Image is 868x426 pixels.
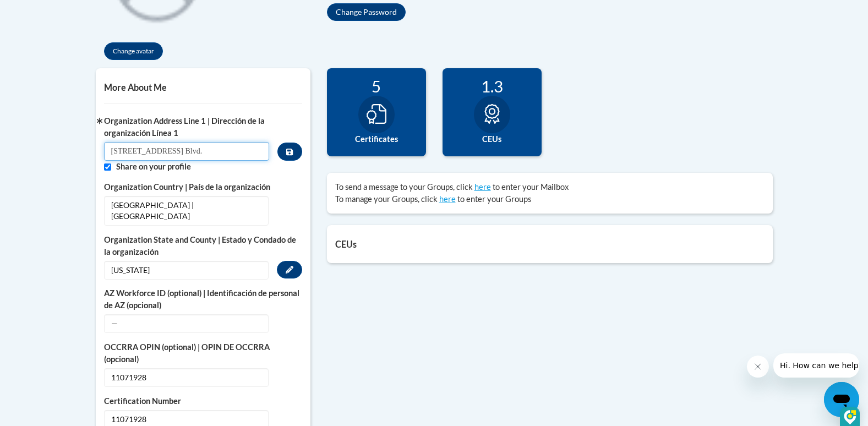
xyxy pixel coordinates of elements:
a: here [474,182,491,192]
span: [US_STATE] [104,261,269,280]
label: AZ Workforce ID (optional) | Identificación de personal de AZ (opcional) [104,287,302,312]
button: Change avatar [104,42,163,60]
iframe: Button to launch messaging window [824,382,859,417]
span: to enter your Mailbox [493,182,569,192]
label: Certification Number [104,395,302,407]
iframe: Close message [747,356,769,378]
span: To manage your Groups, click [335,194,438,204]
iframe: Message from company [773,353,859,378]
label: OCCRRA OPIN (optional) | OPIN DE OCCRRA (opcional) [104,341,302,365]
h5: More About Me [104,82,302,92]
span: Hi. How can we help? [7,8,89,17]
label: CEUs [451,133,533,145]
span: To send a message to your Groups, click [335,182,473,192]
label: Certificates [335,133,418,145]
button: Change Password [327,3,406,21]
label: Organization Country | País de la organización [104,181,302,193]
span: [GEOGRAPHIC_DATA] | [GEOGRAPHIC_DATA] [104,196,269,226]
label: Organization State and County | Estado y Condado de la organización [104,234,302,258]
img: DzVsEph+IJtmAAAAAElFTkSuQmCC [844,410,856,425]
a: here [439,194,456,204]
label: Organization Address Line 1 | Dirección de la organización Línea 1 [104,115,270,139]
span: 11071928 [104,368,269,387]
h5: CEUs [335,239,765,249]
input: Metadata input [104,142,270,161]
div: 1.3 [451,77,533,96]
div: 5 [335,77,418,96]
span: to enter your Groups [457,194,531,204]
label: Share on your profile [116,161,302,173]
span: — [104,314,269,333]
